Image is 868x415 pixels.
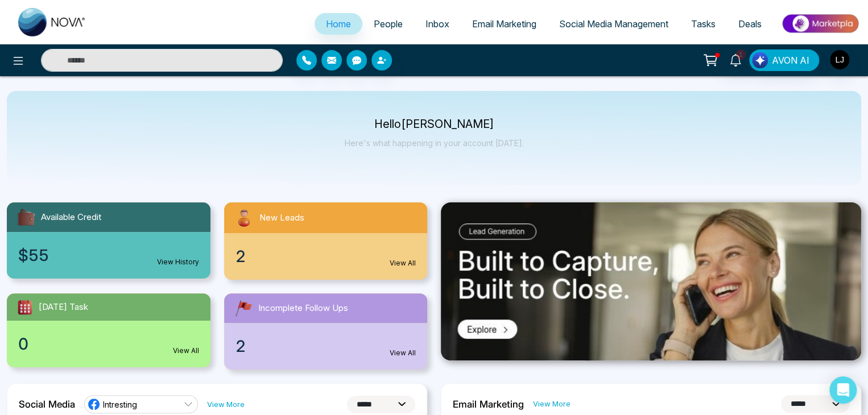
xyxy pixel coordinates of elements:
[390,348,416,358] a: View All
[41,211,101,224] span: Available Credit
[233,298,254,318] img: followUps.svg
[548,13,680,35] a: Social Media Management
[441,202,861,360] img: .
[19,399,75,410] h2: Social Media
[173,346,199,356] a: View All
[390,258,416,268] a: View All
[749,49,819,71] button: AVON AI
[259,211,304,225] span: New Leads
[18,8,86,36] img: Nova CRM Logo
[16,298,34,316] img: todayTask.svg
[207,399,245,410] a: View More
[691,18,716,30] span: Tasks
[680,13,727,35] a: Tasks
[18,332,28,356] span: 0
[345,119,524,129] p: Hello [PERSON_NAME]
[217,293,435,370] a: Incomplete Follow Ups2View All
[315,13,362,35] a: Home
[425,18,449,30] span: Inbox
[345,138,524,148] p: Here's what happening in your account [DATE].
[157,257,199,267] a: View History
[235,244,246,268] span: 2
[829,376,857,404] div: Open Intercom Messenger
[39,301,88,314] span: [DATE] Task
[233,207,255,229] img: newLeads.svg
[727,13,773,35] a: Deals
[258,302,348,315] span: Incomplete Follow Ups
[735,49,746,60] span: 1
[362,13,414,35] a: People
[453,399,524,410] h2: Email Marketing
[103,399,137,410] span: Intresting
[414,13,461,35] a: Inbox
[779,11,861,36] img: Market-place.gif
[472,18,536,30] span: Email Marketing
[461,13,548,35] a: Email Marketing
[533,399,571,409] a: View More
[830,50,849,69] img: User Avatar
[16,207,36,227] img: availableCredit.svg
[559,18,668,30] span: Social Media Management
[752,52,768,68] img: Lead Flow
[326,18,351,30] span: Home
[722,49,749,69] a: 1
[772,53,809,67] span: AVON AI
[217,202,435,280] a: New Leads2View All
[738,18,762,30] span: Deals
[18,243,49,267] span: $55
[374,18,403,30] span: People
[235,334,246,358] span: 2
